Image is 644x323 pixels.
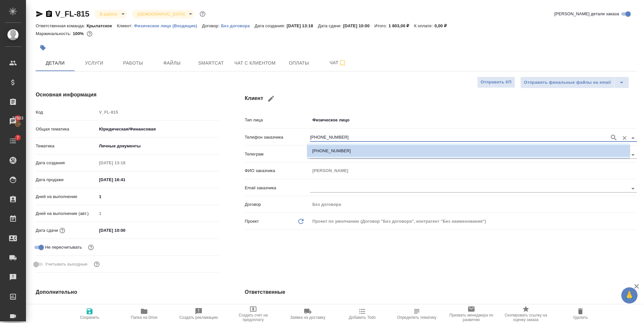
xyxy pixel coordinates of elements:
[310,216,637,227] div: Проект по умолчанию (Договор "Без договора", контрагент "Без наименования")
[134,23,202,28] p: Физическое лицо (Входящие)
[97,107,219,117] input: Пустое поле
[97,192,219,201] input: ✎ Введи что-нибудь
[36,160,97,166] p: Дата создания
[628,150,638,159] button: Open
[135,11,186,17] button: [DEMOGRAPHIC_DATA]
[310,166,637,175] input: Пустое поле
[36,126,97,132] p: Общая тематика
[448,313,495,322] span: Призвать менеджера по развитию
[45,10,53,18] button: Скопировать ссылку
[434,23,452,28] p: 0,00 ₽
[481,79,512,86] span: Отправить КП
[13,134,23,141] span: 7
[245,185,310,191] p: Email заказчика
[221,23,255,28] a: Без договора
[62,305,117,323] button: Сохранить
[389,23,414,28] p: 1 803,00 ₽
[97,124,219,135] div: Юридическая/Финансовая
[245,117,310,123] p: Тип лица
[621,287,638,304] button: 🙏
[58,226,67,235] button: Если добавить услуги и заполнить их объемом, то дата рассчитается автоматически
[94,10,127,19] div: В работе
[73,31,85,36] p: 100%
[245,151,310,157] p: Телеграм
[221,23,255,28] p: Без договора
[339,59,346,67] svg: Подписаться
[502,313,549,322] span: Скопировать ссылку на оценку заказа
[97,226,154,235] input: ✎ Введи что-нибудь
[620,133,629,143] button: Очистить
[414,23,435,28] p: К оплате:
[87,243,95,252] button: Включи, если не хочешь, чтобы указанная дата сдачи изменилась после переставления заказа в 'Подтв...
[283,59,315,67] span: Оплаты
[318,23,343,28] p: Дата сдачи:
[390,305,444,323] button: Определить тематику
[444,305,499,323] button: Призвать менеджера по развитию
[322,59,353,67] span: Чат
[36,31,73,36] p: Маржинальность:
[312,148,351,154] p: [PHONE_NUMBER]
[93,260,101,268] button: Выбери, если сб и вс нужно считать рабочими днями для выполнения заказа.
[349,315,376,320] span: Добавить Todo
[280,305,335,323] button: Заявка на доставку
[132,10,194,19] div: В работе
[2,113,24,130] a: 37823
[97,175,154,184] input: ✎ Введи что-нибудь
[36,10,43,18] button: Скопировать ссылку для ЯМессенджера
[36,91,219,99] h4: Основная информация
[131,315,157,320] span: Папка на Drive
[8,115,27,121] span: 37823
[117,23,134,28] p: Клиент:
[98,11,119,17] button: В работе
[335,305,390,323] button: Добавить Todo
[524,79,611,86] span: Отправить финальные файлы на email
[628,133,638,143] button: Close
[134,23,202,28] a: Физическое лицо (Входящие)
[36,41,50,55] button: Добавить тэг
[55,9,89,18] a: V_FL-815
[477,77,515,88] button: Отправить КП
[255,23,287,28] p: Дата создания:
[118,59,149,67] span: Работы
[343,23,375,28] p: [DATE] 10:00
[499,305,553,323] button: Скопировать ссылку на оценку заказа
[375,23,389,28] p: Итого:
[156,59,188,67] span: Файлы
[36,109,97,116] p: Код
[45,244,82,251] span: Не пересчитывать
[36,143,97,149] p: Тематика
[520,77,614,88] button: Отправить финальные файлы на email
[624,289,635,302] span: 🙏
[97,158,154,168] input: Пустое поле
[310,200,637,209] input: Пустое поле
[202,23,221,28] p: Договор:
[310,115,637,126] div: Физическое лицо
[2,133,24,149] a: 7
[312,302,328,318] button: Добавить менеджера
[36,210,97,217] p: Дней на выполнение (авт.)
[97,141,219,152] div: Личные документы
[290,315,325,320] span: Заявка на доставку
[245,218,259,225] p: Проект
[245,91,637,106] h4: Клиент
[245,134,310,141] p: Телефон заказчика
[245,201,310,208] p: Договор
[628,184,638,193] button: Open
[287,23,318,28] p: [DATE] 13:18
[553,305,608,323] button: Удалить
[554,11,619,17] span: [PERSON_NAME] детали заказа
[195,59,227,67] span: Smartcat
[234,59,276,67] span: Чат с клиентом
[198,10,207,18] button: Доп статусы указывают на важность/срочность заказа
[226,305,280,323] button: Создать счет на предоплату
[245,168,310,174] p: ФИО заказчика
[97,209,219,218] input: Пустое поле
[36,227,58,234] p: Дата сдачи
[40,59,71,67] span: Детали
[609,133,619,143] button: Поиск
[573,315,588,320] span: Удалить
[230,313,277,322] span: Создать счет на предоплату
[85,30,94,38] button: 7.30 RUB;
[36,23,87,28] p: Ответственная команда:
[117,305,171,323] button: Папка на Drive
